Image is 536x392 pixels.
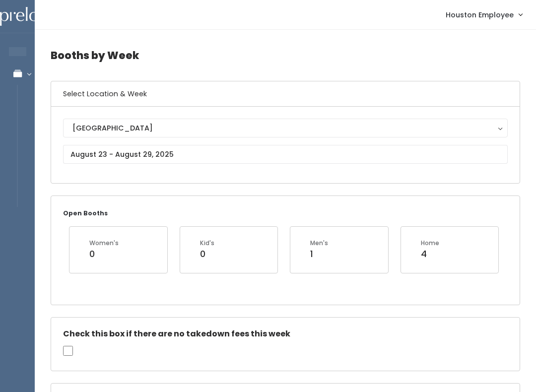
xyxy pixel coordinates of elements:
div: [GEOGRAPHIC_DATA] [72,123,498,133]
h5: Check this box if there are no takedown fees this week [63,329,508,338]
div: Men's [310,239,328,248]
span: Houston Employee [446,9,514,20]
div: Women's [89,239,119,248]
input: August 23 - August 29, 2025 [63,145,508,164]
button: [GEOGRAPHIC_DATA] [63,119,508,137]
div: Kid's [200,239,214,248]
div: Home [421,239,439,248]
h6: Select Location & Week [51,81,520,107]
div: 1 [310,248,328,261]
h4: Booths by Week [51,42,520,69]
div: 0 [200,248,214,261]
a: Houston Employee [436,4,532,25]
div: 0 [89,248,119,261]
small: Open Booths [63,209,108,217]
div: 4 [421,248,439,261]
